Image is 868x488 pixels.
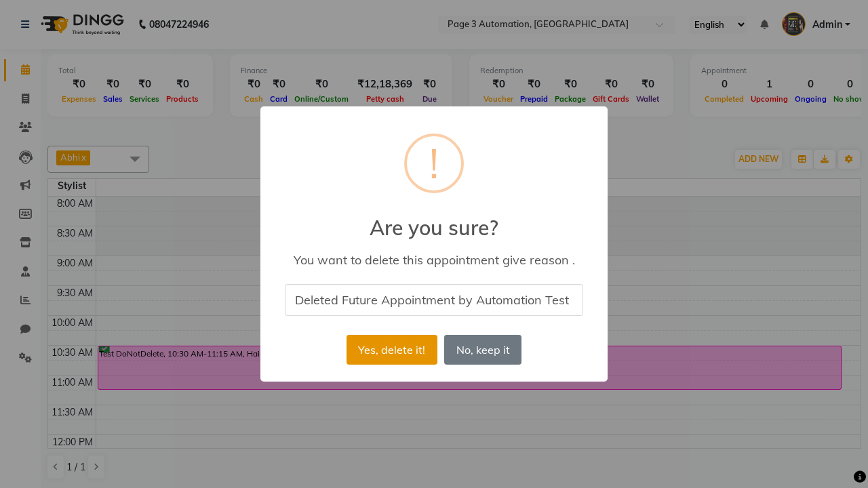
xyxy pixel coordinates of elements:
button: Yes, delete it! [347,335,437,365]
input: Please enter the reason [285,284,583,316]
div: ! [429,136,439,190]
button: No, keep it [444,335,521,365]
div: You want to delete this appointment give reason . [280,252,588,268]
h2: Are you sure? [260,199,608,240]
